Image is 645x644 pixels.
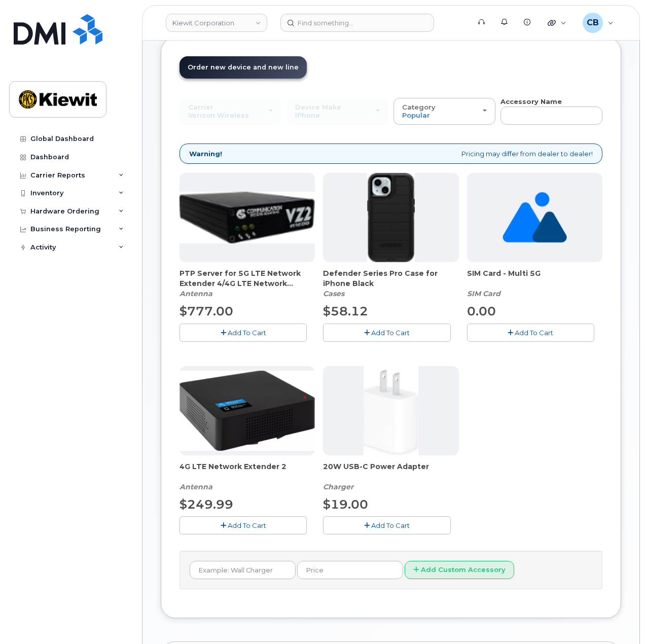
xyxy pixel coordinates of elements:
[601,600,637,636] iframe: Messenger Launcher
[180,268,315,299] div: PTP Server for 5G LTE Network Extender 4/4G LTE Network Extender 3
[297,561,403,579] input: Price
[467,324,594,341] button: Add To Cart
[371,329,410,337] span: Add To Cart
[180,144,602,164] div: Pricing may differ from dealer to dealer!
[587,17,599,29] span: CB
[323,304,368,318] span: $58.12
[180,461,315,492] div: 4G LTE Network Extender 2
[323,516,450,534] button: Add To Cart
[405,561,514,580] button: Add Custom Accessory
[180,482,212,491] em: Antenna
[393,98,495,124] button: Category Popular
[402,111,430,119] span: Popular
[364,366,419,455] img: apple20w.jpg
[323,497,368,512] span: $19.00
[228,329,266,337] span: Add To Cart
[180,304,233,318] span: $777.00
[323,482,353,491] em: Charger
[323,461,458,482] span: 20W USB-C Power Adapter
[180,371,315,451] img: 4glte_extender.png
[180,324,307,341] button: Add To Cart
[166,14,267,32] a: Kiewit Corporation
[180,497,233,512] span: $249.99
[188,63,299,71] span: Order new device and new line
[371,521,410,529] span: Add To Cart
[180,516,307,534] button: Add To Cart
[323,268,458,299] div: Defender Series Pro Case for iPhone Black
[323,268,458,289] span: Defender Series Pro Case for iPhone Black
[280,14,434,32] input: Find something...
[180,289,212,298] em: Antenna
[190,561,296,579] input: Example: Wall Charger
[576,13,621,33] div: Cory Benes
[402,103,436,111] span: Category
[180,268,315,289] span: PTP Server for 5G LTE Network Extender 4/4G LTE Network Extender 3
[180,192,315,243] img: Casa_Sysem.png
[541,13,574,33] div: Quicklinks
[367,173,415,262] img: defenderiphone14.png
[180,461,315,482] span: 4G LTE Network Extender 2
[467,304,496,318] span: 0.00
[500,97,562,105] strong: Accessory Name
[467,289,500,298] em: SIM Card
[323,289,344,298] em: Cases
[323,461,458,492] div: 20W USB-C Power Adapter
[503,173,567,262] img: no_image_found-2caef05468ed5679b831cfe6fc140e25e0c280774317ffc20a367ab7fd17291e.png
[189,149,222,159] strong: Warning!
[467,268,602,299] div: SIM Card - Multi 5G
[467,268,602,289] span: SIM Card - Multi 5G
[323,324,450,341] button: Add To Cart
[515,329,553,337] span: Add To Cart
[228,521,266,529] span: Add To Cart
